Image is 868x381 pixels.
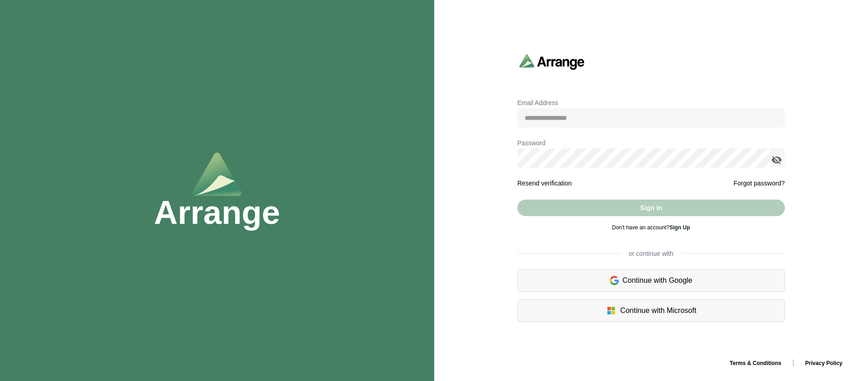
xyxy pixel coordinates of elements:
[606,305,617,316] img: microsoft-logo.7cf64d5f.svg
[154,196,280,229] h1: Arrange
[798,360,850,366] a: Privacy Policy
[612,224,690,231] span: Don't have an account?
[734,178,785,189] a: Forgot password?
[621,249,681,258] span: or continue with
[792,359,794,366] span: |
[517,269,785,292] div: Continue with Google
[610,275,619,286] img: google-logo.6d399ca0.svg
[517,138,785,148] p: Password
[669,224,690,231] a: Sign Up
[722,360,788,366] a: Terms & Conditions
[517,299,785,322] div: Continue with Microsoft
[519,53,585,69] img: arrangeai-name-small-logo.4d2b8aee.svg
[517,97,785,108] p: Email Address
[771,154,782,165] i: appended action
[517,180,572,187] a: Resend verification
